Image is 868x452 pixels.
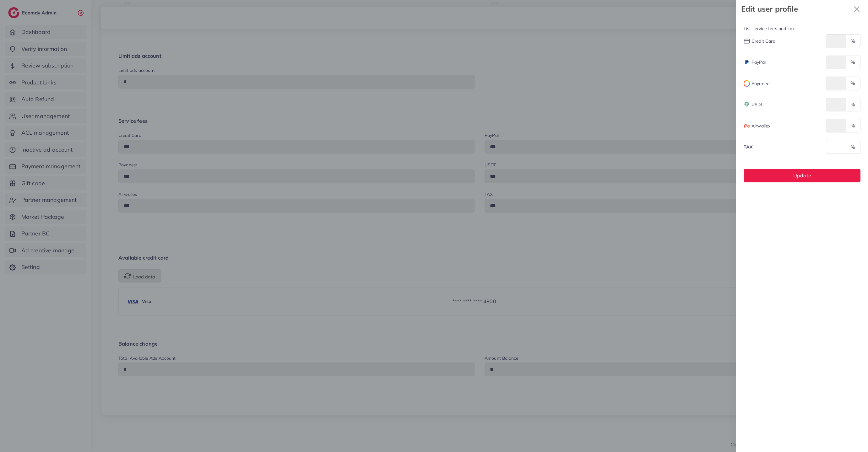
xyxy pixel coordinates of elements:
[845,98,860,111] div: %
[850,3,863,15] svg: x
[850,3,863,15] button: Close
[744,169,860,182] button: Update
[751,80,771,87] span: Payoneer
[751,38,775,44] span: Credit card
[845,119,860,132] div: %
[751,101,763,108] span: USDT
[845,77,860,90] div: %
[744,25,860,34] legend: List service fees and Tax
[751,123,770,129] span: Airwallex
[845,34,860,48] div: %
[744,124,750,128] img: payment
[744,80,750,87] img: payment
[744,144,752,150] span: TAX
[793,172,811,179] span: Update
[744,39,750,44] img: payment
[751,59,766,65] span: PayPal
[744,59,750,65] img: payment
[744,101,750,108] img: payment
[741,3,850,14] strong: Edit user profile
[845,56,860,69] div: %
[845,140,860,153] div: %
